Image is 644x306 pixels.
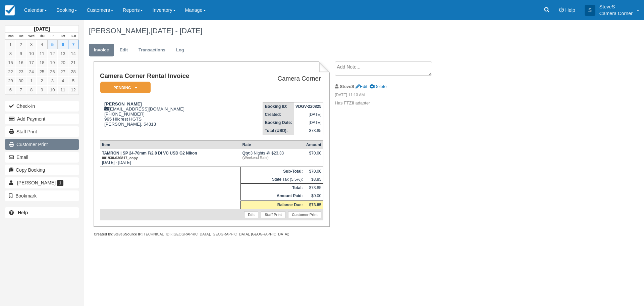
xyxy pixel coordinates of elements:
a: 13 [58,49,68,58]
th: Sub-Total: [241,167,305,176]
td: $0.00 [305,192,323,201]
strong: SteveS [340,84,354,89]
a: 14 [68,49,78,58]
a: 9 [37,85,47,94]
th: Total: [241,184,305,192]
a: 25 [37,67,47,76]
a: 5 [47,40,58,49]
a: 30 [16,76,26,85]
a: 5 [68,76,78,85]
p: Has FTZII adapter [335,100,448,106]
td: State Tax (5.5%): [241,175,305,184]
a: 4 [58,76,68,85]
a: Invoice [89,44,114,57]
a: 21 [68,58,78,67]
a: Transactions [133,44,170,57]
a: Log [171,44,189,57]
th: Booking ID: [263,102,294,111]
th: Item [100,141,240,149]
a: 7 [68,40,78,49]
a: 3 [26,40,37,49]
td: $73.85 [305,184,323,192]
img: checkfront-main-nav-mini-logo.png [5,5,15,15]
th: Total (USD): [263,127,294,135]
a: 7 [16,85,26,94]
a: 19 [47,58,58,67]
button: Email [5,152,79,163]
span: Help [565,7,575,13]
a: 10 [47,85,58,94]
a: 6 [58,40,68,49]
a: 18 [37,58,47,67]
a: 8 [26,85,37,94]
button: Copy Booking [5,165,79,175]
h1: [PERSON_NAME], [89,27,562,35]
h2: Camera Corner [236,75,321,82]
td: $3.85 [305,175,323,184]
a: 23 [16,67,26,76]
strong: Qty [243,151,251,156]
a: 2 [16,40,26,49]
a: Pending [100,81,148,94]
td: $70.00 [305,167,323,176]
th: Mon [5,33,16,40]
a: 29 [5,76,16,85]
a: 17 [26,58,37,67]
small: 001930-036817_copy [102,156,138,160]
th: Created: [263,111,294,119]
a: 3 [47,76,58,85]
strong: Source IP: [125,232,143,236]
a: 12 [68,85,78,94]
a: 6 [5,85,16,94]
a: 15 [5,58,16,67]
a: 26 [47,67,58,76]
button: Bookmark [5,190,79,201]
div: SteveS [TECHNICAL_ID] ([GEOGRAPHIC_DATA], [GEOGRAPHIC_DATA], [GEOGRAPHIC_DATA]) [94,232,329,237]
td: 3 Nights @ $23.33 [241,149,305,167]
th: Tue [16,33,26,40]
div: S [585,5,595,16]
th: Wed [26,33,37,40]
h1: Camera Corner Rental Invoice [100,73,233,80]
a: 4 [37,40,47,49]
em: (Weekend Rate) [243,156,303,160]
th: Sat [58,33,68,40]
th: Sun [68,33,78,40]
a: 12 [47,49,58,58]
th: Amount [305,141,323,149]
button: Add Payment [5,114,79,124]
p: SteveS [599,3,633,10]
a: 8 [5,49,16,58]
p: Camera Corner [599,10,633,17]
a: 22 [5,67,16,76]
strong: [PERSON_NAME] [104,101,142,106]
a: 2 [37,76,47,85]
td: [DATE] [294,119,323,127]
a: Customer Print [288,211,321,218]
a: 10 [26,49,37,58]
a: Delete [370,84,386,89]
th: Rate [241,141,305,149]
a: Customer Print [5,139,79,150]
em: [DATE] 11:13 AM [335,92,448,99]
span: [PERSON_NAME] [17,180,56,185]
a: 11 [58,85,68,94]
a: [PERSON_NAME] 1 [5,177,79,188]
a: 9 [16,49,26,58]
a: 28 [68,67,78,76]
td: [DATE] - [DATE] [100,149,240,167]
b: Help [18,210,28,215]
a: Edit [115,44,133,57]
a: Edit [356,84,367,89]
span: 1 [57,180,63,186]
a: 1 [26,76,37,85]
a: 27 [58,67,68,76]
a: 1 [5,40,16,49]
a: 11 [37,49,47,58]
a: 16 [16,58,26,67]
i: Help [559,8,564,12]
strong: VDGV-220825 [296,104,321,109]
div: [EMAIL_ADDRESS][DOMAIN_NAME] [PHONE_NUMBER] 995 Hilcrest HGTS [PERSON_NAME], 54313 [100,101,233,135]
td: $73.85 [294,127,323,135]
strong: [DATE] [34,26,50,32]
